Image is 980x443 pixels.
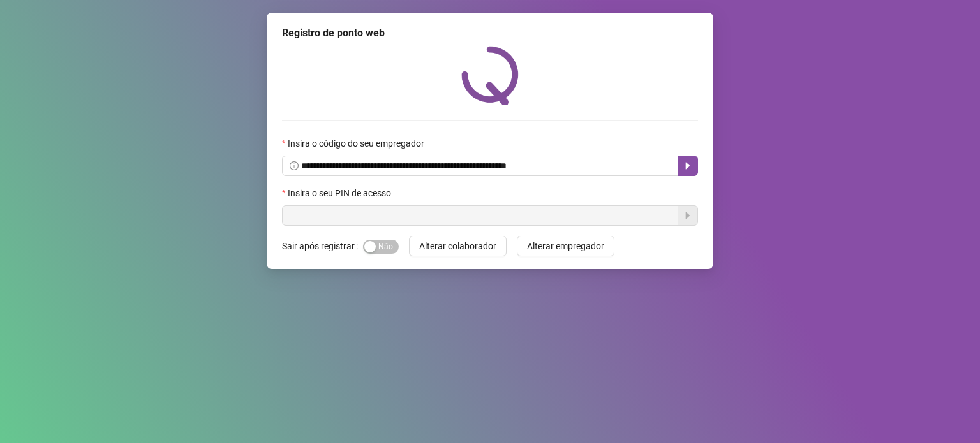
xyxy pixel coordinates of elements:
label: Insira o código do seu empregador [282,136,433,150]
span: caret-right [683,161,693,171]
img: QRPoint [461,46,519,105]
label: Insira o seu PIN de acesso [282,186,399,200]
span: Alterar empregador [527,239,604,253]
span: info-circle [290,161,299,170]
span: Alterar colaborador [419,239,496,253]
label: Sair após registrar [282,236,363,256]
div: Registro de ponto web [282,25,698,41]
button: Alterar colaborador [409,236,507,256]
button: Alterar empregador [517,236,614,256]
